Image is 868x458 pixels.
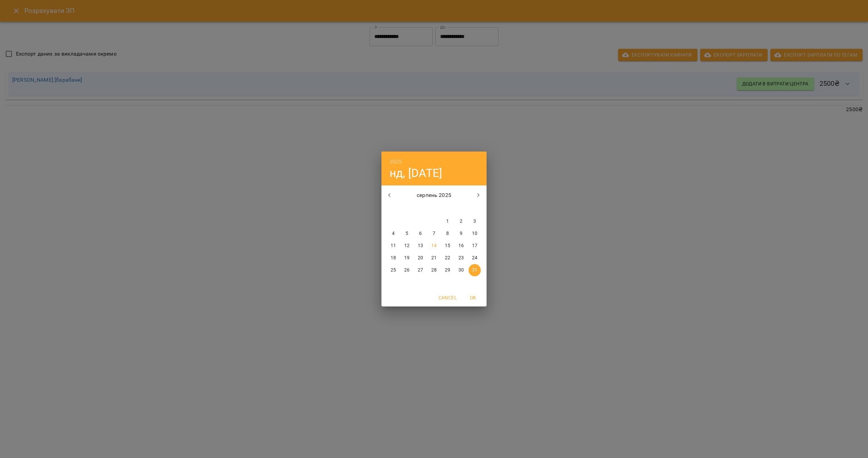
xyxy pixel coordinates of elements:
button: 4 [387,227,399,240]
span: сб [455,205,467,212]
p: 15 [445,242,450,249]
p: 22 [445,255,450,261]
span: Cancel [438,294,457,302]
span: пт [441,205,454,212]
button: 26 [401,264,413,276]
button: 23 [455,252,467,264]
button: 28 [428,264,440,276]
p: 20 [418,255,423,261]
p: 29 [445,267,450,274]
p: 19 [404,255,410,261]
button: 12 [401,240,413,252]
p: 11 [391,242,396,249]
p: 7 [433,230,435,237]
button: 6 [414,227,427,240]
p: 21 [431,255,437,261]
p: 3 [473,218,476,225]
p: 27 [418,267,423,274]
p: 12 [404,242,410,249]
p: 1 [446,218,449,225]
span: нд [469,205,481,212]
p: 5 [406,230,408,237]
button: нд, [DATE] [390,166,442,180]
button: 29 [441,264,454,276]
p: 25 [391,267,396,274]
button: 25 [387,264,399,276]
button: 27 [414,264,427,276]
button: 15 [441,240,454,252]
p: серпень 2025 [398,191,471,199]
p: 16 [458,242,464,249]
span: пн [387,205,399,212]
p: 2 [460,218,462,225]
p: 30 [458,267,464,274]
button: 31 [469,264,481,276]
p: 6 [419,230,422,237]
button: 10 [469,227,481,240]
button: 21 [428,252,440,264]
button: 11 [387,240,399,252]
button: Cancel [436,292,459,304]
button: 8 [441,227,454,240]
p: 28 [431,267,437,274]
p: 4 [392,230,395,237]
p: 13 [418,242,423,249]
span: вт [401,205,413,212]
button: OK [462,292,484,304]
button: 18 [387,252,399,264]
p: 31 [472,267,477,274]
button: 22 [441,252,454,264]
p: 26 [404,267,410,274]
button: 1 [441,215,454,227]
button: 17 [469,240,481,252]
button: 9 [455,227,467,240]
button: 7 [428,227,440,240]
span: ср [414,205,427,212]
button: 19 [401,252,413,264]
button: 13 [414,240,427,252]
p: 18 [391,255,396,261]
p: 8 [446,230,449,237]
span: чт [428,205,440,212]
button: 16 [455,240,467,252]
button: 30 [455,264,467,276]
p: 10 [472,230,477,237]
p: 24 [472,255,477,261]
button: 14 [428,240,440,252]
p: 14 [431,242,437,249]
p: 17 [472,242,477,249]
button: 24 [469,252,481,264]
span: OK [465,294,481,302]
button: 5 [401,227,413,240]
button: 3 [469,215,481,227]
button: 2 [455,215,467,227]
p: 9 [460,230,462,237]
button: 2025 [390,157,402,166]
p: 23 [458,255,464,261]
button: 20 [414,252,427,264]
